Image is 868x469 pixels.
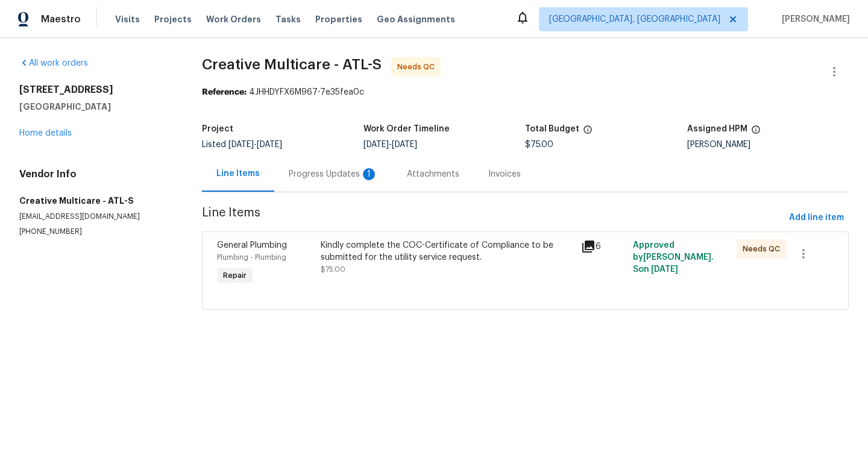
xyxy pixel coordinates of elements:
span: $75.00 [525,140,553,149]
h4: Vendor Info [19,168,173,180]
div: 1 [363,168,375,180]
span: [DATE] [257,140,282,149]
div: Kindly complete the COC-Certificate of Compliance to be submitted for the utility service request. [321,239,573,263]
span: [DATE] [392,140,417,149]
span: The total cost of line items that have been proposed by Opendoor. This sum includes line items th... [583,125,593,140]
span: Plumbing - Plumbing [217,254,286,261]
b: Reference: [202,88,247,96]
span: $75.00 [321,266,345,273]
div: Progress Updates [289,168,378,180]
span: [DATE] [651,265,678,274]
div: 6 [581,239,626,254]
span: Listed [202,140,282,149]
span: Repair [218,269,251,282]
span: Add line item [789,210,844,225]
div: Attachments [407,168,459,180]
h5: Creative Multicare - ATL-S [19,195,173,207]
h2: [STREET_ADDRESS] [19,84,173,96]
h5: Assigned HPM [687,125,747,133]
div: [PERSON_NAME] [687,140,849,149]
span: Needs QC [743,243,785,255]
button: Add line item [784,207,849,229]
h5: [GEOGRAPHIC_DATA] [19,101,173,113]
span: - [363,140,417,149]
span: [PERSON_NAME] [777,13,850,25]
span: General Plumbing [217,241,287,250]
div: Invoices [488,168,521,180]
h5: Work Order Timeline [363,125,450,133]
span: Geo Assignments [377,13,455,25]
h5: Project [202,125,233,133]
h5: Total Budget [525,125,579,133]
div: Line Items [216,168,260,180]
span: Line Items [202,207,784,229]
span: Approved by [PERSON_NAME]. S on [633,241,714,274]
span: Needs QC [397,61,439,73]
span: [DATE] [363,140,389,149]
span: - [228,140,282,149]
a: Home details [19,129,72,137]
span: [GEOGRAPHIC_DATA], [GEOGRAPHIC_DATA] [549,13,720,25]
a: All work orders [19,59,88,68]
div: 4JHHDYFX6M967-7e35fea0c [202,86,849,98]
p: [PHONE_NUMBER] [19,227,173,237]
span: Projects [154,13,192,25]
p: [EMAIL_ADDRESS][DOMAIN_NAME] [19,212,173,222]
span: Tasks [275,15,301,24]
span: Visits [115,13,140,25]
span: The hpm assigned to this work order. [751,125,761,140]
span: Work Orders [206,13,261,25]
span: Properties [315,13,362,25]
span: Creative Multicare - ATL-S [202,57,382,72]
span: Maestro [41,13,81,25]
span: [DATE] [228,140,254,149]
